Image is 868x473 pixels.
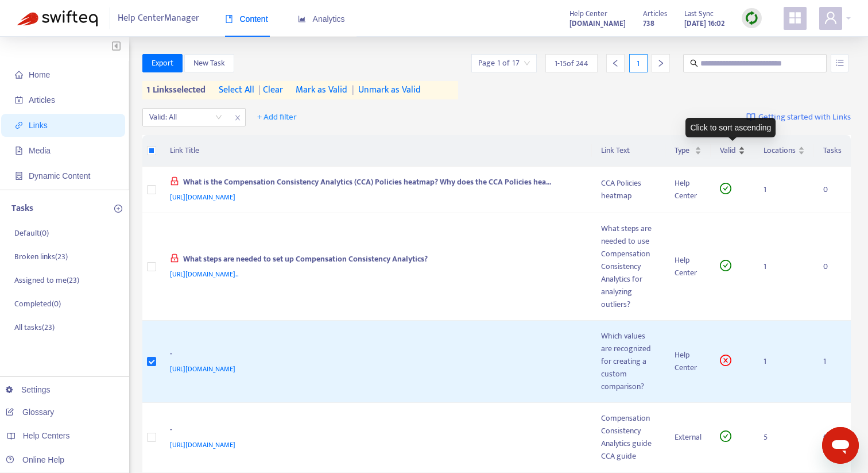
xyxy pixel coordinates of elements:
[14,274,79,286] p: Assigned to me ( 23 )
[675,144,692,157] span: Type
[6,407,54,417] a: Glossary
[720,183,731,194] span: check-circle
[836,59,844,67] span: unordered-list
[258,82,261,98] span: |
[685,118,776,137] div: Click to sort ascending
[170,191,235,203] span: [URL][DOMAIN_NAME]
[298,14,345,24] span: Analytics
[170,363,235,375] span: [URL][DOMAIN_NAME]
[14,298,61,310] p: Completed ( 0 )
[746,113,755,122] img: image-link
[6,455,64,464] a: Online Help
[225,14,268,24] span: Content
[684,7,714,20] span: Last Sync
[296,83,347,97] span: Mark as Valid
[684,17,724,30] strong: [DATE] 16:02
[142,83,206,97] span: 1 links selected
[15,71,23,79] span: home
[601,412,656,450] div: Compensation Consistency Analytics guide
[758,111,851,124] span: Getting started with Links
[665,135,711,167] th: Type
[29,171,90,180] span: Dynamic Content
[193,57,225,70] span: New Task
[298,15,306,23] span: area-chart
[720,260,731,271] span: check-circle
[347,81,421,99] button: |Unmark as Valid
[170,253,179,263] span: lock
[170,176,179,186] span: lock
[230,111,245,125] span: close
[675,254,702,279] div: Help Center
[142,54,183,72] button: Export
[15,147,23,155] span: file-image
[814,403,851,472] td: 0
[720,430,731,442] span: check-circle
[352,83,354,97] span: |
[152,57,173,70] span: Export
[17,10,98,26] img: Swifteq
[720,355,731,366] span: close-circle
[754,213,814,321] td: 1
[170,424,579,439] div: -
[814,135,851,167] th: Tasks
[711,135,754,167] th: Valid
[170,348,579,363] div: -
[296,81,347,99] button: Mark as Valid
[15,96,23,104] span: account-book
[358,83,421,97] span: Unmark as Valid
[754,321,814,403] td: 1
[788,11,802,25] span: appstore
[6,385,51,394] a: Settings
[754,167,814,213] td: 1
[249,108,305,126] button: + Add filter
[118,7,199,29] span: Help Center Manager
[219,83,254,97] span: select all
[555,57,588,70] span: 1 - 15 of 244
[569,7,607,20] span: Help Center
[29,70,50,79] span: Home
[11,202,33,216] p: Tasks
[675,431,702,444] div: External
[764,144,796,157] span: Locations
[170,268,239,280] span: [URL][DOMAIN_NAME]..
[29,146,51,155] span: Media
[170,253,579,268] div: What steps are needed to set up Compensation Consistency Analytics?
[592,135,665,167] th: Link Text
[601,222,656,311] div: What steps are needed to use Compensation Consistency Analytics for analyzing outliers?
[754,403,814,472] td: 5
[754,135,814,167] th: Locations
[814,213,851,321] td: 0
[831,54,848,72] button: unordered-list
[690,59,698,67] span: search
[657,59,665,67] span: right
[824,11,838,25] span: user
[675,177,702,202] div: Help Center
[170,439,235,451] span: [URL][DOMAIN_NAME]
[601,330,656,393] div: Which values are recognized for creating a custom comparison?
[114,205,122,213] span: plus-circle
[15,172,23,180] span: container
[170,176,579,191] div: What is the Compensation Consistency Analytics (CCA) Policies heatmap? Why does the CCA Policies ...
[643,17,654,30] strong: 738
[745,11,759,25] img: sync.dc5367851b00ba804db3.png
[184,54,234,72] button: New Task
[161,135,592,167] th: Link Title
[569,17,626,30] a: [DOMAIN_NAME]
[675,349,702,374] div: Help Center
[15,121,23,129] span: link
[601,450,656,463] div: CCA guide
[720,144,736,157] span: Valid
[814,321,851,403] td: 1
[611,59,619,67] span: left
[29,95,55,105] span: Articles
[746,108,851,126] a: Getting started with Links
[822,427,859,464] iframe: Button to launch messaging window
[14,227,49,239] p: Default ( 0 )
[254,83,283,97] span: clear
[14,321,55,333] p: All tasks ( 23 )
[29,121,48,130] span: Links
[257,110,297,124] span: + Add filter
[14,251,68,263] p: Broken links ( 23 )
[814,167,851,213] td: 0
